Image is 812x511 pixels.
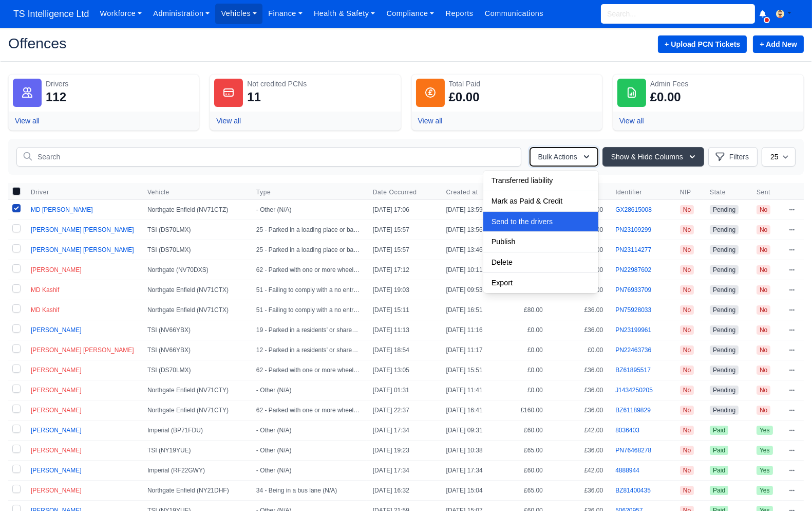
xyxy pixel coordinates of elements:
a: PN23109299 [615,226,651,233]
a: PN75928033 [615,306,651,314]
span: No [757,205,770,214]
span: pending [710,325,739,335]
input: Search... [601,4,755,24]
td: £36.00 [549,320,609,340]
a: PN22987602 [615,266,651,273]
span: Yes [757,446,773,455]
td: [DATE] 11:16 [440,320,500,340]
td: Northgate Enfield (NV71CTY) [141,400,250,421]
td: £42.00 [549,421,609,441]
span: [PERSON_NAME] [31,447,82,454]
div: 112 [46,89,66,105]
a: [PERSON_NAME] [31,387,82,394]
td: [DATE] 16:32 [367,481,440,501]
span: No [680,406,694,415]
a: Communications [479,4,550,24]
a: Compliance [381,4,440,24]
a: Workforce [94,4,147,24]
span: pending [710,225,739,234]
a: [PERSON_NAME] [31,427,82,434]
span: No [680,386,694,395]
td: TSI (NV66YBX) [141,320,250,340]
a: Administration [147,4,215,24]
a: View all [15,117,40,125]
td: [DATE] 13:56 [440,220,500,240]
td: 62 - Parked with one or more wheels on or over a footpath or any part of a road other than a carr... [250,400,367,421]
a: J1434250205 [615,387,653,394]
td: [DATE] 13:59 [440,200,500,220]
span: No [680,466,694,475]
button: Send to the drivers [483,212,598,232]
span: No [757,285,770,295]
button: Export [483,273,598,293]
span: [PERSON_NAME] [PERSON_NAME] [31,346,134,354]
span: State [710,188,726,196]
td: [DATE] 09:31 [440,421,500,441]
td: £0.00 [499,380,549,400]
td: Northgate Enfield (NY21DHF) [141,481,250,501]
h2: Offences [8,36,399,50]
a: [PERSON_NAME] [31,407,82,414]
button: Mark as Paid & Credit [483,191,598,211]
td: Imperial (BP71FDU) [141,421,250,441]
td: - Other (N/A) [250,200,367,220]
td: [DATE] 15:11 [367,300,440,320]
span: Vehicle [147,188,244,196]
td: [DATE] 19:03 [367,280,440,300]
a: 8036403 [615,427,639,434]
td: TSI (NV66YBX) [141,340,250,360]
a: [PERSON_NAME] [31,487,82,494]
div: 11 [247,89,261,105]
td: - Other (N/A) [250,421,367,441]
td: [DATE] 11:13 [367,320,440,340]
span: pending [710,406,739,415]
span: No [680,265,694,275]
span: pending [710,245,739,254]
span: TS Intelligence Ltd [8,4,94,24]
td: £36.00 [549,481,609,501]
a: BZ61189829 [615,407,651,414]
a: PN76468278 [615,447,651,454]
span: Paid [710,486,728,495]
a: View all [418,117,443,125]
td: £60.00 [499,461,549,481]
a: MD Kashif [31,286,59,294]
span: No [757,366,770,375]
span: Paid [710,446,728,455]
td: [DATE] 10:38 [440,441,500,461]
button: Date Occurred [373,188,425,196]
span: [PERSON_NAME] [31,266,82,273]
a: View all [216,117,241,125]
a: Vehicles [215,4,262,24]
div: Offences [1,27,811,62]
span: No [680,245,694,254]
span: No [680,205,694,214]
span: [PERSON_NAME] [PERSON_NAME] [31,246,134,253]
div: Total Paid [449,79,598,89]
span: MD Kashif [31,306,59,314]
td: 51 - Failing to comply with a no entry restriction (N/A) [250,280,367,300]
td: £36.00 [549,300,609,320]
a: View all [619,117,644,125]
td: £160.00 [499,400,549,421]
div: Admin Fees [650,79,799,89]
span: No [680,305,694,315]
td: [DATE] 18:54 [367,340,440,360]
span: pending [710,285,739,295]
a: Reports [440,4,479,24]
td: 19 - Parked in a residents’ or shared use parking place or zone with an invalid virtual permit or... [250,320,367,340]
td: [DATE] 15:51 [440,360,500,380]
td: TSI (DS70LMX) [141,220,250,240]
span: No [757,225,770,234]
td: £65.00 [499,441,549,461]
span: pending [710,345,739,355]
input: Search [16,147,521,167]
td: [DATE] 16:51 [440,300,500,320]
a: TS Intelligence Ltd [8,4,94,24]
a: [PERSON_NAME] [31,326,82,334]
span: No [680,426,694,435]
button: Transferred liability [483,171,598,191]
td: [DATE] 17:06 [367,200,440,220]
span: pending [710,386,739,395]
